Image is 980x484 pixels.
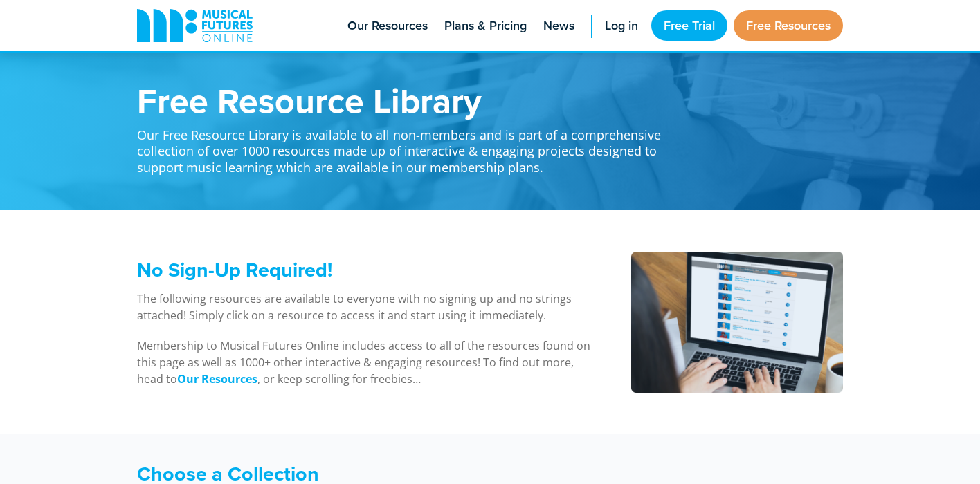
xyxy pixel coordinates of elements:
[137,118,677,176] p: Our Free Resource Library is available to all non-members and is part of a comprehensive collecti...
[734,10,843,41] a: Free Resources
[137,290,596,324] p: The following resources are available to everyone with no signing up and no strings attached! Sim...
[651,10,727,41] a: Free Trial
[137,255,332,284] span: No Sign-Up Required!
[605,17,638,35] span: Log in
[543,17,574,35] span: News
[177,371,257,387] strong: Our Resources
[137,337,596,387] p: Membership to Musical Futures Online includes access to all of the resources found on this page a...
[444,17,527,35] span: Plans & Pricing
[347,17,428,35] span: Our Resources
[177,371,257,387] a: Our Resources
[137,83,677,118] h1: Free Resource Library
